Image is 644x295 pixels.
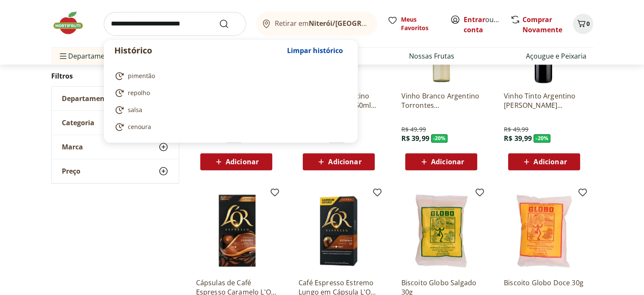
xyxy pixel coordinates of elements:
[51,10,94,36] img: Hortifruti
[51,68,179,85] h2: Filtros
[283,40,347,61] button: Limpar histórico
[256,12,377,36] button: Retirar emNiterói/[GEOGRAPHIC_DATA]
[401,15,440,32] span: Meus Favoritos
[504,191,584,271] img: Biscoito Globo Doce 30g
[226,158,259,165] span: Adicionar
[200,153,272,170] button: Adicionar
[533,158,567,165] span: Adicionar
[52,87,179,111] button: Departamento
[104,12,246,36] input: search
[58,46,119,66] span: Departamentos
[62,95,112,103] span: Departamento
[401,91,481,110] a: Vinho Branco Argentino Torrontes [PERSON_NAME] 750ml
[128,89,150,97] span: repolho
[128,123,151,131] span: cenoura
[52,111,179,135] button: Categoria
[409,51,454,61] a: Nossas Frutas
[299,191,379,271] img: Café Espresso Estremo Lungo em Cápsula L'OR 52g
[52,135,179,159] button: Marca
[114,122,344,132] a: cenoura
[287,47,343,54] span: Limpar histórico
[309,19,405,28] b: Niterói/[GEOGRAPHIC_DATA]
[504,125,528,134] span: R$ 49,99
[275,20,368,27] span: Retirar em
[533,134,550,143] span: - 20 %
[303,153,375,170] button: Adicionar
[128,106,142,114] span: salsa
[58,46,68,66] button: Menu
[114,105,344,115] a: salsa
[114,71,344,81] a: pimentão
[401,134,429,143] span: R$ 39,99
[431,134,448,143] span: - 20 %
[52,160,179,183] button: Preço
[114,88,344,98] a: repolho
[586,20,590,28] span: 0
[196,191,276,271] img: Cápsulas de Café Espresso Caramelo L'OR 52g
[464,15,485,24] a: Entrar
[504,91,584,110] a: Vinho Tinto Argentino [PERSON_NAME] Sauvignon 750ml
[62,119,94,127] span: Categoria
[128,72,155,80] span: pimentão
[431,158,464,165] span: Adicionar
[401,191,481,271] img: Biscoito Globo Salgado 30g
[504,134,532,143] span: R$ 39,99
[405,153,477,170] button: Adicionar
[219,19,239,29] button: Submit Search
[508,153,580,170] button: Adicionar
[573,14,593,34] button: Carrinho
[114,45,283,56] p: Histórico
[387,15,440,32] a: Meus Favoritos
[464,15,510,34] a: Criar conta
[62,143,83,152] span: Marca
[62,167,80,176] span: Preço
[526,51,586,61] a: Açougue e Peixaria
[522,15,562,34] a: Comprar Novamente
[464,14,501,35] span: ou
[401,125,426,134] span: R$ 49,99
[328,158,361,165] span: Adicionar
